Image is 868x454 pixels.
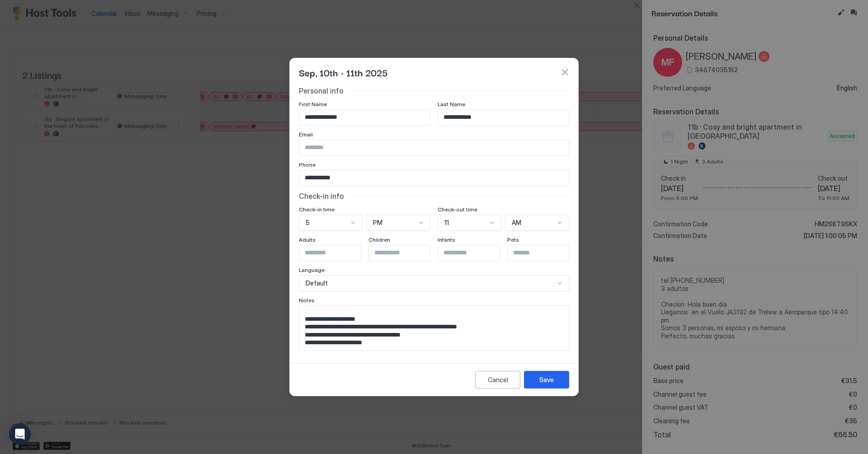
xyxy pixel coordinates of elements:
input: Input Field [299,140,569,155]
span: Phone [299,161,316,168]
textarea: Input Field [299,306,569,351]
input: Input Field [438,110,569,125]
div: Save [539,375,554,384]
span: Sep, 10th - 11th 2025 [299,66,388,79]
div: Open Intercom Messenger [9,423,31,445]
span: Email [299,131,313,138]
input: Input Field [299,170,569,186]
span: First Name [299,101,327,108]
input: Input Field [299,110,430,125]
span: PM [373,219,382,227]
input: Input Field [299,245,373,261]
span: Check-in time [299,206,335,213]
input: Input Field [438,245,512,261]
span: Notes [299,297,315,304]
span: Children [368,236,390,243]
span: 5 [306,219,310,227]
span: 11 [444,219,449,227]
span: Language [299,267,325,273]
div: Cancel [488,375,508,384]
button: Cancel [475,371,520,388]
input: Input Field [508,245,582,261]
span: Check-out time [438,206,477,213]
span: Check-in info [299,192,344,201]
span: Personal info [299,86,344,95]
input: Input Field [369,245,443,261]
span: Infants [438,236,455,243]
span: Pets [507,236,519,243]
span: Default [306,279,328,287]
button: Save [524,371,569,388]
span: Adults [299,236,316,243]
span: AM [512,219,521,227]
span: Last Name [438,101,465,108]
